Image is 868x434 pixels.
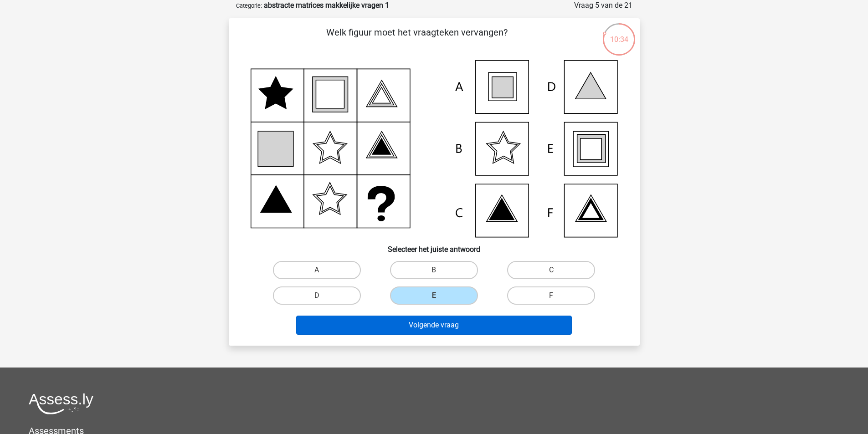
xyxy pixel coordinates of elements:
p: Welk figuur moet het vraagteken vervangen? [243,26,591,53]
small: Categorie: [236,2,262,9]
strong: abstracte matrices makkelijke vragen 1 [264,1,389,10]
label: A [273,261,361,279]
label: D [273,286,361,305]
label: C [507,261,595,279]
h6: Selecteer het juiste antwoord [243,238,625,254]
div: 10:34 [602,22,636,45]
img: Assessly logo [29,393,93,414]
label: B [390,261,478,279]
button: Volgende vraag [296,316,572,335]
label: F [507,286,595,305]
label: E [390,286,478,305]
